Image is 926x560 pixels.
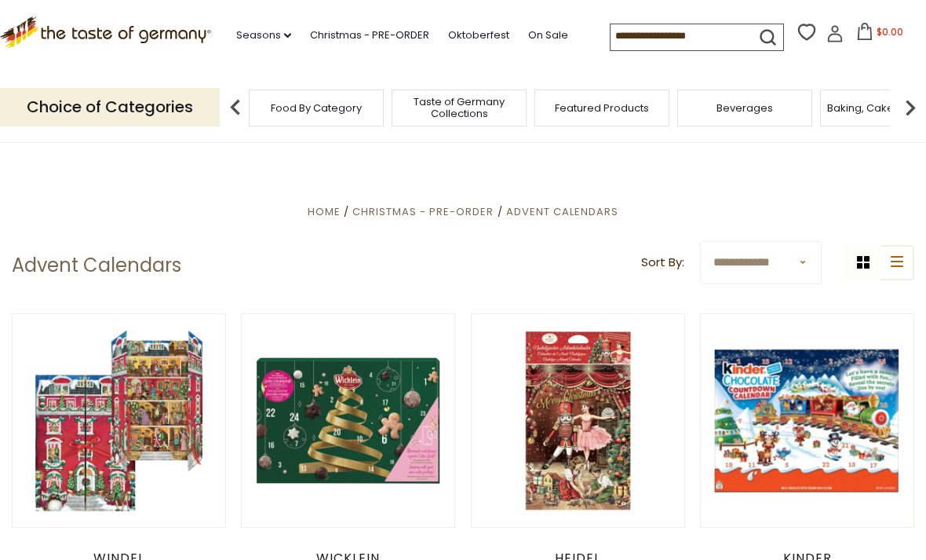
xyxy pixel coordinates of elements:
a: On Sale [528,27,568,44]
a: Taste of Germany Collections [396,96,522,119]
img: Heidel "Christmas Fairy Tale" Chocolate Advent Calendar, 2.6 oz [472,314,684,527]
label: Sort By: [641,253,684,273]
a: Food By Category [271,102,362,114]
img: Windel Manor House Advent Calendar, 2.6 oz [13,314,225,527]
a: Home [308,204,341,219]
a: Featured Products [555,102,649,114]
h1: Advent Calendars [12,254,181,277]
a: Christmas - PRE-ORDER [310,27,429,44]
a: Seasons [236,27,291,44]
img: Kinder Chocolate Countdown Calendar, 4.3 oz [701,314,913,527]
img: next arrow [895,92,926,123]
a: Advent Calendars [506,204,618,219]
img: previous arrow [220,92,251,123]
span: $0.00 [877,25,903,38]
img: Wicklein Advent Calendar with Assorted Gingerbreads, 11.8oz [242,314,454,527]
button: $0.00 [847,23,913,46]
a: Beverages [716,102,773,114]
a: Oktoberfest [448,27,509,44]
a: Christmas - PRE-ORDER [352,204,494,219]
